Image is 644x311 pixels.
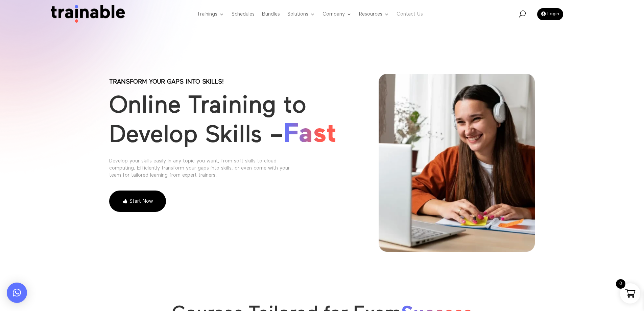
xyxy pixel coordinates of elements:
span: 0 [616,279,625,289]
a: Bundles [262,1,280,28]
p: Transform your gaps into skills! [109,79,355,85]
a: Login [537,8,563,20]
a: Schedules [232,1,255,28]
a: Company [323,1,352,28]
a: Resources [359,1,389,28]
div: Develop your skills easily in any topic you want, from soft skills to cloud computing. Efficientl... [109,157,302,179]
a: Start Now [109,191,166,212]
h1: Online Training to Develop Skills – [109,92,355,153]
a: Solutions [287,1,315,28]
span: U [519,10,526,17]
span: Fast [283,121,337,148]
a: Trainings [197,1,224,28]
img: online training [379,74,535,252]
a: Contact Us [397,1,423,28]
